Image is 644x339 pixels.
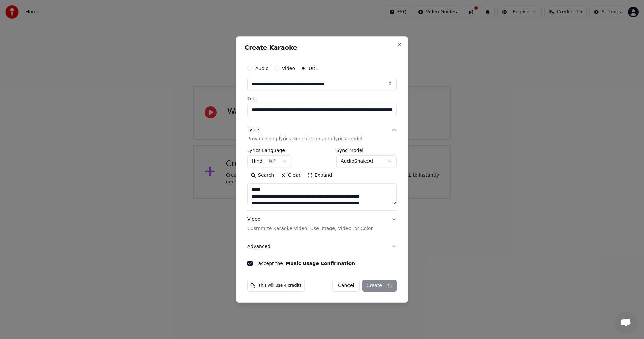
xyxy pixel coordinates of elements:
div: Video [247,216,373,232]
label: URL [309,66,318,71]
button: Cancel [332,280,360,292]
button: Search [247,170,277,181]
div: Lyrics [247,127,260,133]
label: Sync Model [336,148,397,153]
button: I accept the [286,261,355,266]
label: I accept the [255,261,355,266]
label: Video [282,66,295,71]
p: Provide song lyrics or select an auto lyrics model [247,136,362,143]
label: Lyrics Language [247,148,291,153]
button: Clear [277,170,304,181]
button: LyricsProvide song lyrics or select an auto lyrics model [247,121,397,148]
p: Customize Karaoke Video: Use Image, Video, or Color [247,225,373,232]
button: Advanced [247,238,397,255]
span: This will use 4 credits [258,283,302,288]
label: Audio [255,66,269,71]
div: LyricsProvide song lyrics or select an auto lyrics model [247,148,397,211]
button: VideoCustomize Karaoke Video: Use Image, Video, or Color [247,211,397,238]
button: Expand [304,170,335,181]
label: Title [247,96,397,101]
h2: Create Karaoke [245,45,399,51]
